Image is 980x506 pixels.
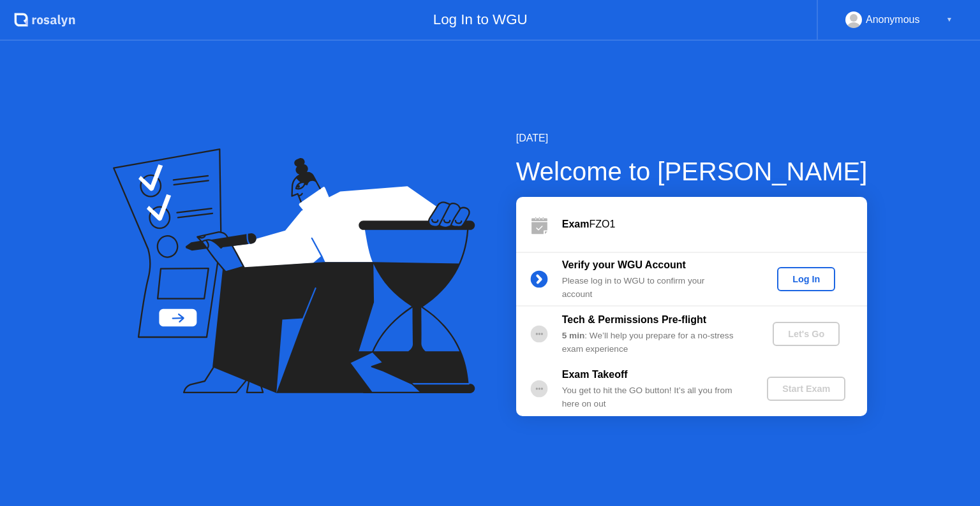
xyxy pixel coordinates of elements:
b: Verify your WGU Account [562,259,686,270]
b: 5 min [562,331,585,340]
div: : We’ll help you prepare for a no-stress exam experience [562,329,746,356]
button: Let's Go [773,322,840,346]
div: Log In [782,274,830,284]
button: Log In [777,267,835,291]
div: ▼ [946,11,953,28]
div: Start Exam [772,384,840,394]
b: Exam [562,219,590,229]
b: Tech & Permissions Pre-flight [562,314,706,325]
div: Please log in to WGU to confirm your account [562,275,746,301]
div: You get to hit the GO button! It’s all you from here on out [562,384,746,410]
div: FZO1 [562,217,867,232]
div: Welcome to [PERSON_NAME] [516,152,868,191]
div: Let's Go [778,329,835,339]
b: Exam Takeoff [562,369,628,380]
button: Start Exam [767,377,845,401]
div: [DATE] [516,131,868,146]
div: Anonymous [866,11,920,28]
